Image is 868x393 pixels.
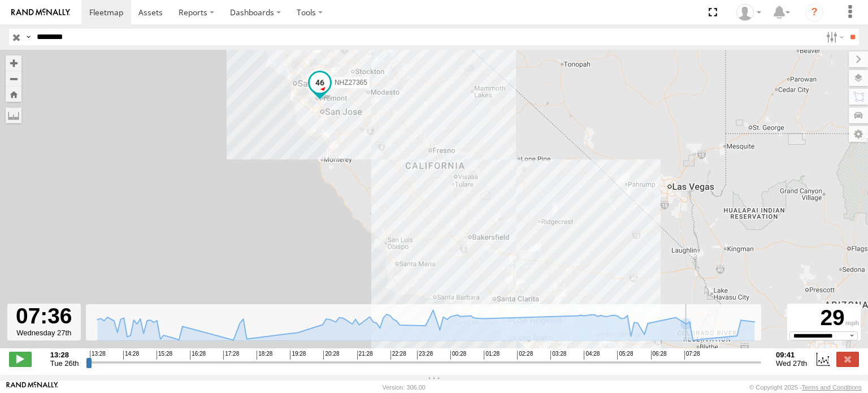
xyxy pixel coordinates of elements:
strong: 13:28 [50,351,79,359]
span: 17:28 [223,351,239,360]
img: rand-logo.svg [11,8,70,16]
span: 18:28 [257,351,272,360]
button: Zoom out [6,71,21,87]
button: Zoom in [6,55,21,71]
span: 05:28 [617,351,633,360]
span: 21:28 [357,351,373,360]
span: 23:28 [417,351,433,360]
button: Zoom Home [6,87,21,102]
label: Map Settings [849,126,868,142]
span: 14:28 [123,351,139,360]
span: Tue 26th Aug 2025 [50,359,79,368]
label: Close [836,352,859,366]
span: 15:28 [157,351,172,360]
i: ? [805,3,823,21]
div: Zulema McIntosch [732,4,765,21]
span: 19:28 [290,351,306,360]
span: 01:28 [484,351,500,360]
div: © Copyright 2025 - [749,384,862,391]
span: 07:28 [684,351,700,360]
span: 00:28 [450,351,466,360]
span: 04:28 [584,351,600,360]
label: Measure [6,107,21,123]
span: NHZ27365 [335,78,367,86]
span: 03:28 [550,351,566,360]
span: 22:28 [390,351,406,360]
label: Play/Stop [9,352,32,366]
span: 13:28 [90,351,106,360]
a: Visit our Website [6,382,58,393]
span: 06:28 [651,351,667,360]
div: Version: 306.00 [383,384,426,391]
span: Wed 27th Aug 2025 [776,359,807,368]
label: Search Query [24,29,33,45]
span: 02:28 [517,351,533,360]
a: Terms and Conditions [802,384,862,391]
span: 16:28 [190,351,206,360]
div: 29 [789,305,859,331]
span: 20:28 [323,351,339,360]
strong: 09:41 [776,351,807,359]
label: Search Filter Options [822,29,846,45]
